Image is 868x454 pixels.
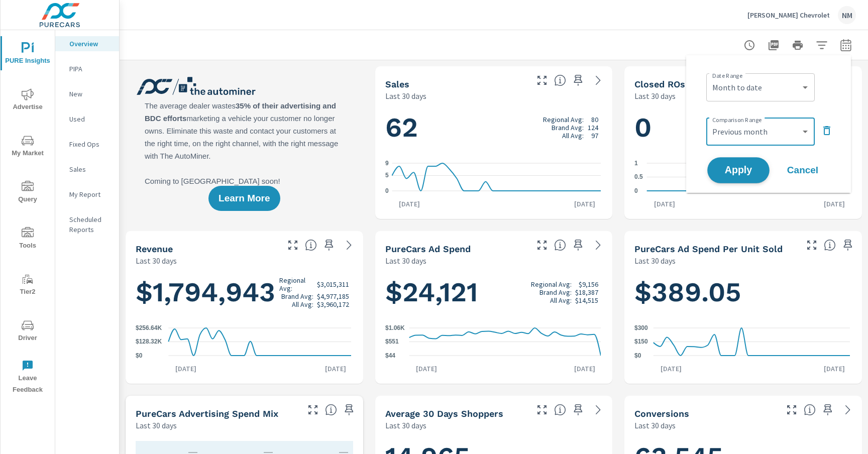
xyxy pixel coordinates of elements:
[570,72,586,88] span: Save this to your personalized report
[4,360,52,396] span: Leave Feedback
[534,237,550,253] button: Make Fullscreen
[634,187,638,194] text: 0
[168,364,203,374] p: [DATE]
[385,160,389,167] text: 9
[554,74,566,86] span: Number of vehicles sold by the dealership over the selected date range. [Source: This data is sou...
[817,199,852,209] p: [DATE]
[552,124,584,132] p: Brand Avg:
[4,227,52,252] span: Tools
[820,402,836,418] span: Save this to your personalized report
[69,39,111,49] p: Overview
[305,402,321,418] button: Make Fullscreen
[567,199,602,209] p: [DATE]
[634,110,852,145] h1: 0
[836,35,856,55] button: Select Date Range
[531,280,572,288] p: Regional Avg:
[385,275,603,309] h1: $24,121
[634,352,641,359] text: $0
[409,364,444,374] p: [DATE]
[840,237,856,253] span: Save this to your personalized report
[575,296,598,304] p: $14,515
[567,364,602,374] p: [DATE]
[69,64,111,74] p: PIPA
[55,36,119,51] div: Overview
[69,164,111,174] p: Sales
[4,135,52,159] span: My Market
[588,124,598,132] p: 124
[318,364,353,374] p: [DATE]
[554,404,566,416] span: A rolling 30 day total of daily Shoppers on the dealership website, averaged over the selected da...
[55,61,119,76] div: PIPA
[55,111,119,127] div: Used
[647,199,682,209] p: [DATE]
[69,189,111,199] p: My Report
[385,172,389,179] text: 5
[136,324,162,331] text: $256.64K
[325,404,337,416] span: This table looks at how you compare to the amount of budget you spend per channel as opposed to y...
[136,338,162,346] text: $128.32K
[579,280,598,288] p: $9,156
[136,352,143,359] text: $0
[317,300,349,308] p: $3,960,172
[285,237,301,253] button: Make Fullscreen
[321,237,337,253] span: Save this to your personalized report
[385,110,603,145] h1: 62
[634,90,676,102] p: Last 30 days
[591,116,598,124] p: 80
[824,239,836,251] span: Average cost of advertising per each vehicle sold at the dealer over the selected date range. The...
[4,273,52,298] span: Tier2
[707,157,770,183] button: Apply
[4,42,52,67] span: PURE Insights
[136,255,177,267] p: Last 30 days
[773,158,833,183] button: Cancel
[718,166,759,175] span: Apply
[4,319,52,344] span: Driver
[281,292,313,300] p: Brand Avg:
[341,237,357,253] a: See more details in report
[305,239,317,251] span: Total sales revenue over the selected date range. [Source: This data is sourced from the dealer’s...
[634,255,676,267] p: Last 30 days
[543,116,584,124] p: Regional Avg:
[534,72,550,88] button: Make Fullscreen
[385,79,409,89] h5: Sales
[385,352,395,359] text: $44
[385,255,426,267] p: Last 30 days
[591,132,598,140] p: 97
[279,276,313,292] p: Regional Avg:
[136,408,278,419] h5: PureCars Advertising Spend Mix
[4,181,52,205] span: Query
[550,296,572,304] p: All Avg:
[136,275,353,309] h1: $1,794,943
[69,89,111,99] p: New
[570,237,586,253] span: Save this to your personalized report
[634,79,685,89] h5: Closed ROs
[4,88,52,113] span: Advertise
[385,90,426,102] p: Last 30 days
[341,402,357,418] span: Save this to your personalized report
[562,132,584,140] p: All Avg:
[634,408,689,419] h5: Conversions
[69,214,111,235] p: Scheduled Reports
[634,244,783,254] h5: PureCars Ad Spend Per Unit Sold
[590,72,606,88] a: See more details in report
[385,338,399,346] text: $551
[634,174,643,181] text: 0.5
[69,139,111,149] p: Fixed Ops
[385,187,389,194] text: 0
[208,186,280,211] button: Learn More
[747,11,830,20] p: [PERSON_NAME] Chevrolet
[385,419,426,431] p: Last 30 days
[804,237,820,253] button: Make Fullscreen
[554,239,566,251] span: Total cost of media for all PureCars channels for the selected dealership group over the selected...
[817,364,852,374] p: [DATE]
[840,402,856,418] a: See more details in report
[55,212,119,237] div: Scheduled Reports
[784,402,800,418] button: Make Fullscreen
[570,402,586,418] span: Save this to your personalized report
[219,194,270,203] span: Learn More
[804,404,816,416] span: The number of dealer-specified goals completed by a visitor. [Source: This data is provided by th...
[634,160,638,167] text: 1
[590,402,606,418] a: See more details in report
[55,137,119,152] div: Fixed Ops
[69,114,111,124] p: Used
